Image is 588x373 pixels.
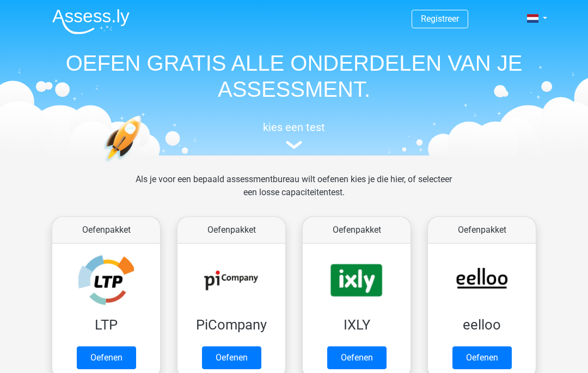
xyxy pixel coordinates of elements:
a: Oefenen [77,346,136,369]
div: Als je voor een bepaald assessmentbureau wilt oefenen kies je die hier, of selecteer een losse ca... [127,173,461,212]
a: Oefenen [327,346,387,369]
img: assessment [286,141,302,149]
h5: kies een test [44,121,544,134]
a: Registreer [421,14,459,24]
a: Oefenen [452,346,512,369]
img: Assessly [52,9,130,34]
a: kies een test [44,121,544,150]
h1: OEFEN GRATIS ALLE ONDERDELEN VAN JE ASSESSMENT. [44,50,544,102]
img: oefenen [103,115,183,214]
a: Oefenen [202,346,261,369]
